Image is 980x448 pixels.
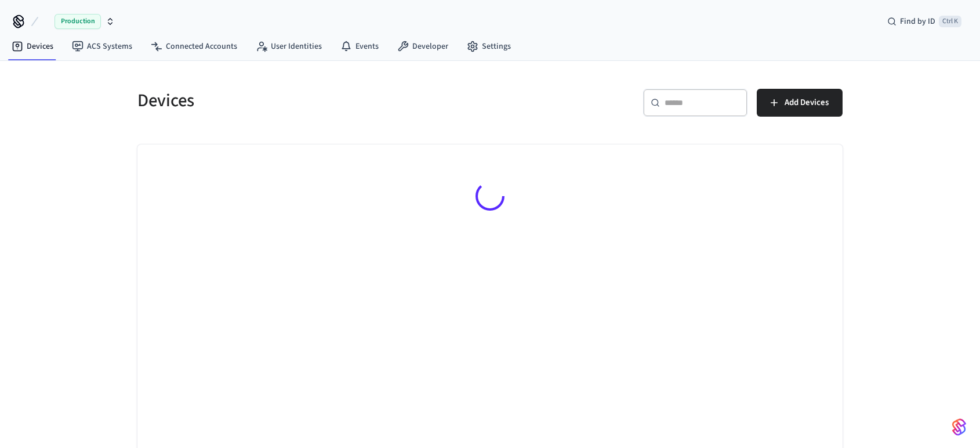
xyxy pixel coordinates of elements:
[137,89,483,113] h5: Devices
[63,36,141,57] a: ACS Systems
[2,36,63,57] a: Devices
[952,418,966,436] img: SeamLogoGradient.69752ec5.svg
[757,89,843,117] button: Add Devices
[458,36,520,57] a: Settings
[246,36,331,57] a: User Identities
[141,36,246,57] a: Connected Accounts
[55,14,101,29] span: Production
[900,16,935,27] span: Find by ID
[331,36,388,57] a: Events
[939,16,961,27] span: Ctrl K
[388,36,458,57] a: Developer
[785,95,829,110] span: Add Devices
[878,11,971,32] div: Find by IDCtrl K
